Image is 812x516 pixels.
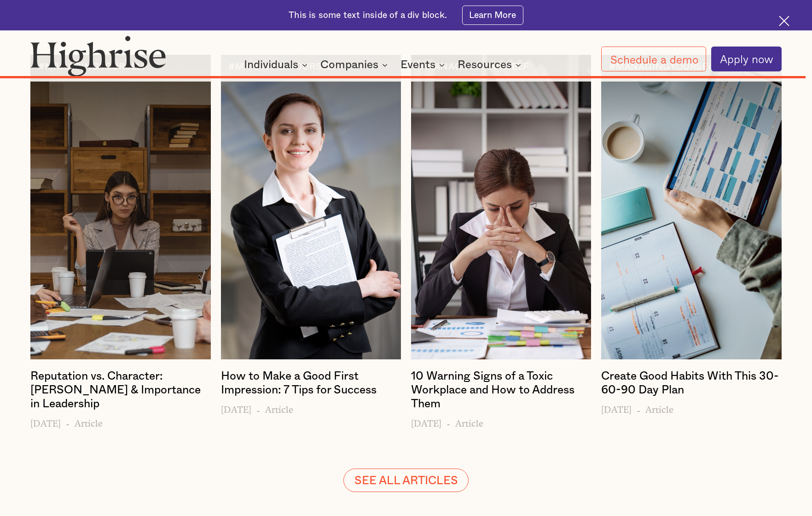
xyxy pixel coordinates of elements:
[221,369,401,401] a: #MANAGINGYOURSELFHow to Make a Good First Impression: 7 Tips for Success
[458,59,512,70] div: Resources
[601,401,632,415] h6: [DATE]
[411,414,441,428] h6: [DATE]
[637,401,640,415] h6: -
[30,369,210,414] a: #MANAGINGYOURSELFReputation vs. Character: [PERSON_NAME] & Importance in Leadership
[462,6,523,25] a: Learn More
[711,47,782,71] a: Apply now
[265,401,293,415] h6: Article
[601,369,781,397] h4: Create Good Habits With This 30-60-90 Day Plan
[343,469,468,492] a: SEE ALL ARTICLES
[256,401,260,415] h6: -
[30,414,61,428] h6: [DATE]
[411,369,591,410] h4: 10 Warning Signs of a Toxic Workplace and How to Address Them
[779,16,789,26] img: Cross icon
[289,9,447,21] div: This is some text inside of a div block.
[244,59,310,70] div: Individuals
[75,414,103,428] h6: Article
[458,59,524,70] div: Resources
[601,47,706,71] a: Schedule a demo
[244,59,298,70] div: Individuals
[30,35,166,76] img: Highrise logo
[411,369,591,414] a: #MANAGINGYOURSELF10 Warning Signs of a Toxic Workplace and How to Address Them
[221,401,251,415] h6: [DATE]
[447,414,450,428] h6: -
[66,414,70,428] h6: -
[30,369,210,410] h4: Reputation vs. Character: [PERSON_NAME] & Importance in Leadership
[601,369,781,401] a: #MANAGINGYOURSELFCreate Good Habits With This 30-60-90 Day Plan
[400,59,447,70] div: Events
[400,59,435,70] div: Events
[455,414,483,428] h6: Article
[320,59,378,70] div: Companies
[221,369,401,397] h4: How to Make a Good First Impression: 7 Tips for Success
[320,59,390,70] div: Companies
[645,401,673,415] h6: Article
